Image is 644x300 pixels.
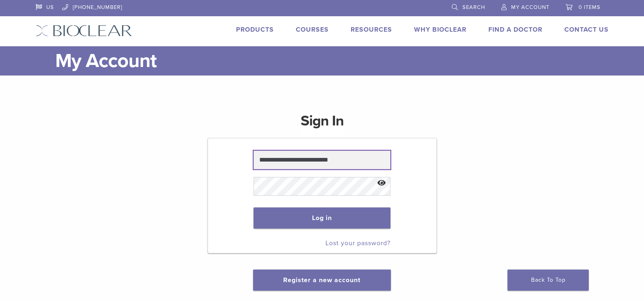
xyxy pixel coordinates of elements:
[236,26,274,34] a: Products
[253,270,390,291] button: Register a new account
[254,207,390,229] button: Log in
[36,25,132,37] img: Bioclear
[55,46,609,76] h1: My Account
[511,4,549,11] span: My Account
[296,26,329,34] a: Courses
[462,4,485,11] span: Search
[488,26,542,34] a: Find A Doctor
[283,276,360,284] a: Register a new account
[351,26,392,34] a: Resources
[414,26,466,34] a: Why Bioclear
[507,270,589,291] a: Back To Top
[564,26,609,34] a: Contact Us
[579,4,601,11] span: 0 items
[325,239,390,247] a: Lost your password?
[301,111,344,137] h1: Sign In
[373,173,390,194] button: Show password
